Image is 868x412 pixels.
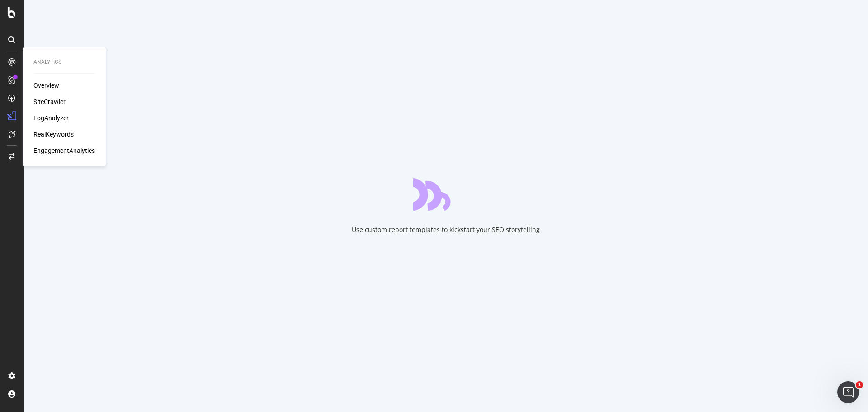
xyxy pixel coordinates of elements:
[413,178,478,211] div: animation
[33,146,95,155] a: EngagementAnalytics
[856,381,863,388] span: 1
[33,81,59,90] a: Overview
[33,130,74,139] a: RealKeywords
[33,97,66,106] a: SiteCrawler
[33,114,69,123] a: LogAnalyzer
[33,58,95,66] div: Analytics
[352,225,540,234] div: Use custom report templates to kickstart your SEO storytelling
[837,381,859,403] iframe: Intercom live chat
